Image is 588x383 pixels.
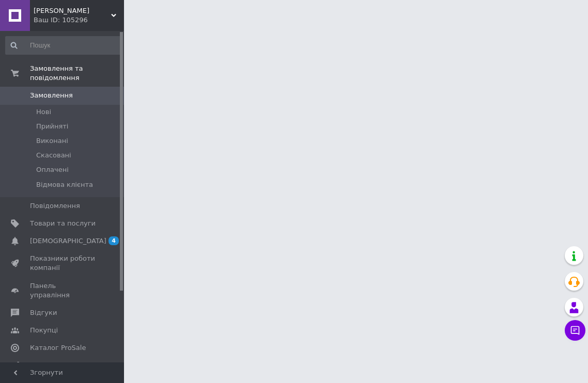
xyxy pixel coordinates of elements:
[36,122,68,131] span: Прийняті
[30,343,86,353] span: Каталог ProSale
[30,281,96,300] span: Панель управління
[565,320,585,341] button: Чат з покупцем
[36,151,71,160] span: Скасовані
[30,236,106,246] span: [DEMOGRAPHIC_DATA]
[30,361,66,371] span: Аналітика
[5,36,121,55] input: Пошук
[36,165,69,174] span: Оплачені
[30,326,58,335] span: Покупці
[30,308,57,317] span: Відгуки
[30,219,96,228] span: Товари та послуги
[30,64,124,83] span: Замовлення та повідомлення
[30,201,80,211] span: Повідомлення
[34,6,111,15] span: ФОП Фурман
[30,254,96,273] span: Показники роботи компанії
[36,180,93,189] span: Відмова клієнта
[34,15,124,25] div: Ваш ID: 105296
[36,107,51,117] span: Нові
[36,136,68,146] span: Виконані
[30,91,73,100] span: Замовлення
[109,236,119,245] span: 4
